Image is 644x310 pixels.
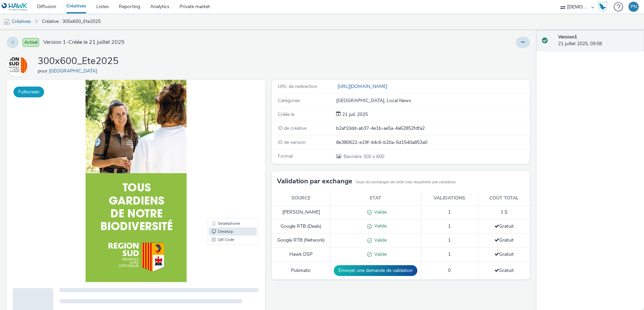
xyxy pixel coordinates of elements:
th: Coût total [478,191,530,205]
span: Gratuit [494,267,514,274]
th: Validations [421,191,478,205]
span: Version 1 - Créée le 21 juillet 2025 [43,38,125,46]
strong: Version 1 [558,34,577,40]
span: Valide [372,223,387,229]
small: Seuls les exchanges de cette liste requièrent une validation [356,180,456,185]
img: Hawk Academy [598,1,608,12]
a: Région Sud [7,62,31,69]
img: mobile [3,19,10,25]
th: Source [272,191,330,205]
li: Desktop [202,148,250,156]
span: Gratuit [494,251,514,257]
td: Pubmatic [272,261,330,279]
span: Catégories [278,97,300,104]
span: Créée le [278,111,294,118]
li: QR Code [202,156,250,164]
span: Valide [372,251,387,257]
span: pour [38,68,49,74]
a: Créative : 300x600_Ete2025 [38,13,104,30]
span: 21 juil. 2025 [341,111,368,118]
img: Région Sud [8,56,27,75]
h1: 300x600_Ete2025 [38,55,119,68]
h3: Validation par exchange [277,176,352,186]
div: 21 juillet 2025, 09:58 [558,34,639,48]
span: 0 [448,267,451,274]
span: URL de redirection [278,83,317,90]
span: Desktop [211,150,226,154]
span: Gratuit [494,237,514,243]
td: Google RTB (Deals) [272,219,330,234]
span: ID de version [278,139,305,146]
span: QR Code [211,158,227,162]
span: 1 [448,223,451,229]
td: Google RTB (Network) [272,234,330,248]
span: 300 x 600 [343,153,384,160]
div: PN [631,2,637,12]
span: 1 $ [501,209,507,215]
img: undefined Logo [2,3,28,11]
div: [GEOGRAPHIC_DATA], Local News [336,97,529,104]
span: Gratuit [494,223,514,229]
li: Smartphone [202,139,250,148]
span: Smartphone [211,142,233,146]
span: Valide [372,209,387,215]
span: Valide [372,237,387,243]
a: [URL][DOMAIN_NAME] [336,83,390,90]
a: [GEOGRAPHIC_DATA] [49,68,100,74]
td: Hawk DSP [272,248,330,262]
span: 1 [448,237,451,243]
button: Envoyer une demande de validation [334,265,417,276]
span: 1 [448,251,451,257]
span: Activé [23,38,39,47]
div: 8e380622-e19f-44c6-b20a-5d1540a853a0 [336,139,529,146]
th: Etat [330,191,421,205]
span: 1 [448,209,451,215]
span: Format [278,153,293,159]
div: b2af10dd-ab37-4e1b-ae5a-4a62852fdfa2 [336,125,529,132]
div: Création 21 juillet 2025, 09:58 [341,111,368,118]
td: [PERSON_NAME] [272,205,330,219]
span: Bannière [344,153,363,160]
span: ID de créative [278,125,307,131]
a: Hawk Academy [598,1,610,12]
button: Fullscreen [13,87,44,97]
